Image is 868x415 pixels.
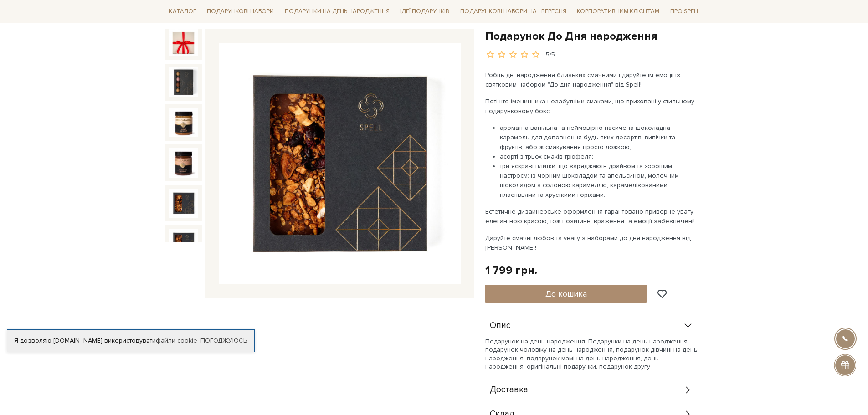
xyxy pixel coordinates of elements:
img: Подарунок До Дня народження [169,27,198,56]
img: Подарунок До Дня народження [169,148,198,177]
a: Подарункові набори [203,5,277,19]
img: Подарунок До Дня народження [219,43,461,284]
a: Ідеї подарунків [396,5,453,19]
img: Подарунок До Дня народження [169,229,198,258]
span: Опис [490,322,510,330]
p: Потіште іменинника незабутніми смаками, що приховані у стильному подарунковому боксі: [485,97,699,116]
div: 1 799 грн. [485,263,537,277]
div: 5/5 [546,51,555,59]
div: Я дозволяю [DOMAIN_NAME] використовувати [7,337,254,345]
p: Подарунок на день народження, Подарунки на день народження, подарунок чоловіку на день народження... [485,338,698,371]
li: три яскраві плитки, що заряджають драйвом та хорошим настроєм: із чорним шоколадом та апельсином,... [500,161,699,200]
a: файли cookie [156,337,197,344]
p: Естетичне дизайнерське оформлення гарантовано приверне увагу елегантною красою, тож позитивні вра... [485,207,699,226]
a: Подарункові набори на 1 Вересня [457,4,570,19]
a: Про Spell [667,5,703,19]
img: Подарунок До Дня народження [169,189,198,218]
a: Каталог [165,5,200,19]
img: Подарунок До Дня народження [169,67,198,97]
button: До кошика [485,285,647,303]
p: Робіть дні народження близьких смачними і даруйте їм емоції із святковим набором "До дня народжен... [485,70,699,89]
img: Подарунок До Дня народження [169,108,198,137]
span: Доставка [490,386,528,394]
h1: Подарунок До Дня народження [485,29,703,43]
li: асорті з трьох смаків трюфеля; [500,152,699,161]
a: Погоджуюсь [200,337,247,345]
a: Корпоративним клієнтам [573,4,663,19]
a: Подарунки на День народження [281,5,393,19]
li: ароматна ванільна та неймовірно насичена шоколадна карамель для доповнення будь-яких десертів, ви... [500,123,699,152]
p: Даруйте смачні любов та увагу з наборами до дня народження від [PERSON_NAME]! [485,233,699,252]
span: До кошика [545,289,587,299]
